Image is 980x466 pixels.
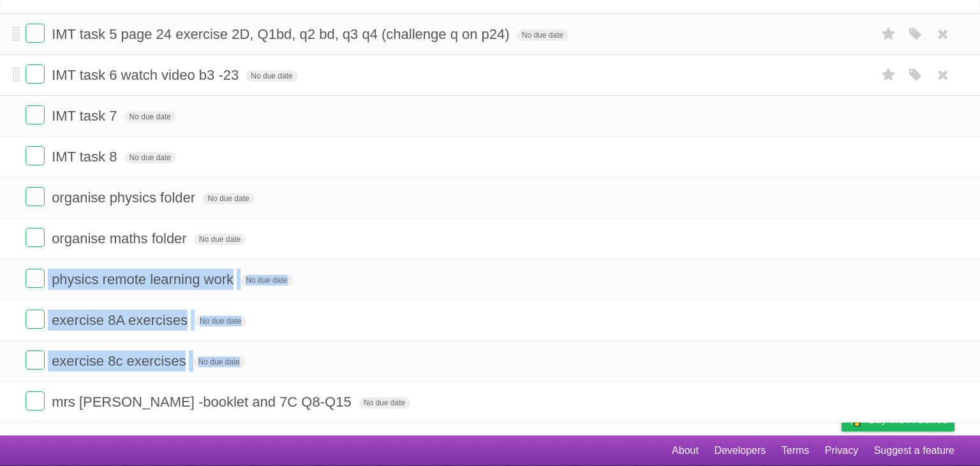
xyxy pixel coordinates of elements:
[26,105,45,124] label: Done
[52,353,189,369] span: exercise 8c exercises
[26,24,45,43] label: Done
[26,391,45,410] label: Done
[672,439,699,463] a: About
[52,271,237,287] span: physics remote learning work
[359,397,410,409] span: No due date
[52,394,355,410] span: mrs [PERSON_NAME] -booklet and 7C Q8-Q15
[52,67,242,83] span: IMT task 6 watch video b3 -23
[241,274,292,286] span: No due date
[52,149,120,165] span: IMT task 8
[517,29,568,41] span: No due date
[868,409,948,431] span: Buy me a coffee
[52,312,191,328] span: exercise 8A exercises
[782,439,810,463] a: Terms
[714,439,766,463] a: Developers
[874,439,954,463] a: Suggest a feature
[202,193,254,204] span: No due date
[26,269,45,288] label: Done
[52,26,513,42] span: IMT task 5 page 24 exercise 2D, Q1bd, q2 bd, q3 q4 (challenge q on p24)
[26,64,45,84] label: Done
[26,350,45,370] label: Done
[26,187,45,206] label: Done
[52,190,198,206] span: organise physics folder
[825,439,858,463] a: Privacy
[124,111,176,123] span: No due date
[52,230,190,246] span: organise maths folder
[194,234,246,245] span: No due date
[877,24,901,45] label: Star task
[26,310,45,329] label: Done
[26,146,45,165] label: Done
[195,315,246,327] span: No due date
[246,70,297,82] span: No due date
[26,228,45,247] label: Done
[124,152,176,163] span: No due date
[877,64,901,86] label: Star task
[52,108,120,124] span: IMT task 7
[193,356,245,368] span: No due date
